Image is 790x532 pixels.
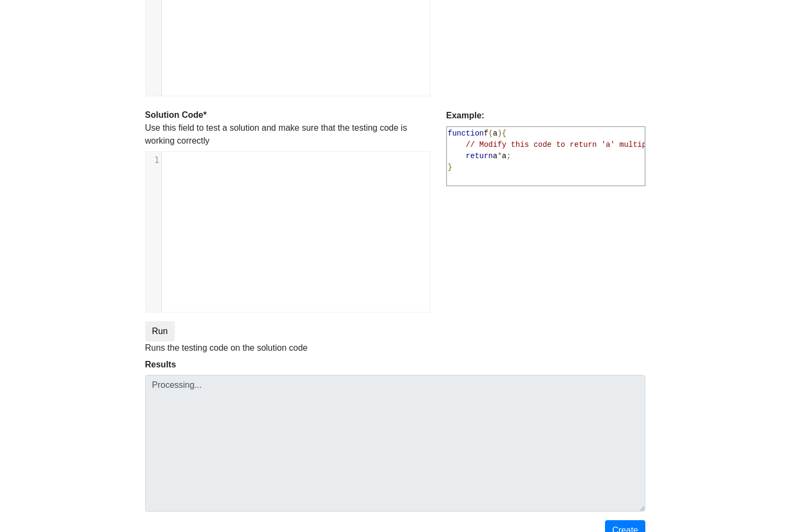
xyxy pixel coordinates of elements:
[497,129,507,138] span: ){
[507,152,511,160] span: ;
[466,152,493,160] span: return
[466,140,710,149] span: // Modify this code to return 'a' multiplied by itself
[145,360,176,369] b: Results
[448,129,484,138] span: function
[448,163,452,172] span: }
[146,154,161,167] div: 1
[488,129,493,138] span: (
[446,111,485,120] b: Example:
[502,152,506,160] span: a
[145,110,207,119] b: Solution Code*
[484,129,488,138] span: f
[145,321,175,342] input: Run
[493,152,497,160] span: a
[493,129,497,138] span: a
[145,105,430,151] label: Use this field to test a solution and make sure that the testing code is working correctly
